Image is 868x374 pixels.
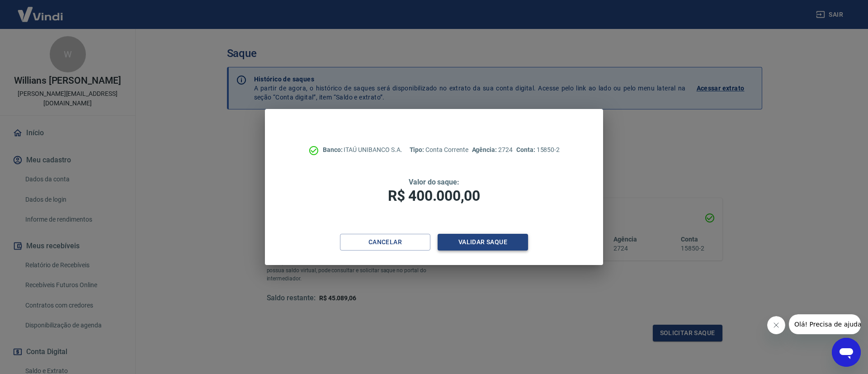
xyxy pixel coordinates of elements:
[472,145,513,155] p: 2724
[767,316,785,334] iframe: Fechar mensagem
[409,178,459,186] span: Valor do saque:
[438,234,528,251] button: Validar saque
[832,338,861,367] iframe: Botão para abrir a janela de mensagens
[472,146,499,153] span: Agência:
[789,314,861,334] iframe: Mensagem da empresa
[516,145,560,155] p: 15850-2
[323,146,344,153] span: Banco:
[5,6,76,14] span: Olá! Precisa de ajuda?
[410,146,426,153] span: Tipo:
[323,145,402,155] p: ITAÚ UNIBANCO S.A.
[410,145,468,155] p: Conta Corrente
[516,146,537,153] span: Conta:
[388,187,480,204] span: R$ 400.000,00
[340,234,430,251] button: Cancelar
